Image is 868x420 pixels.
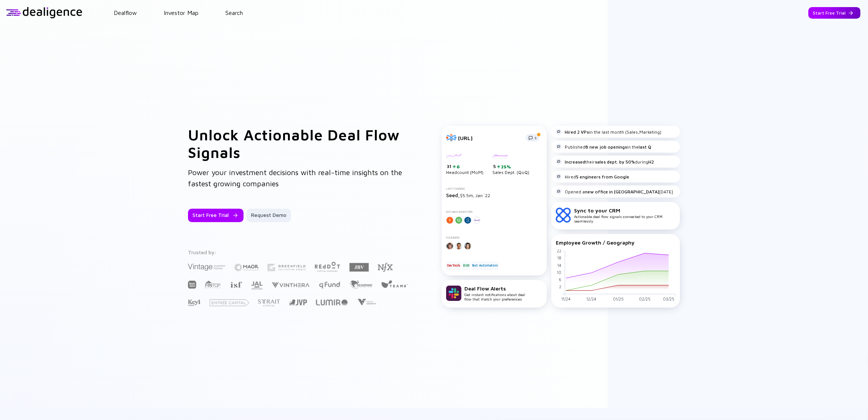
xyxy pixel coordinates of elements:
tspan: 2 [560,284,562,289]
img: JBV Capital [350,262,369,272]
img: Vinthera [272,281,310,289]
div: Headcount (MoM) [446,153,483,175]
img: Red Dot Capital Partners [314,260,341,273]
img: NFX [378,263,393,272]
tspan: 11/24 [561,296,571,301]
tspan: 02/25 [639,296,651,301]
div: 25% [500,164,511,169]
tspan: 03/25 [663,296,674,301]
img: Maor Investments [234,261,259,274]
img: Jerusalem Venture Partners [289,299,307,305]
div: 6 [456,164,460,169]
img: Lumir Ventures [316,299,348,305]
tspan: 10 [557,270,562,275]
div: Last Funding [446,187,542,190]
div: in the last month (Sales,Marketing) [556,129,661,135]
tspan: 14 [558,263,562,268]
div: Sales Dept. (QoQ) [492,153,529,175]
img: Entrée Capital [210,299,249,306]
img: Key1 Capital [188,299,201,307]
div: DevTools [446,262,461,269]
tspan: 18 [558,256,562,261]
span: Power your investment decisions with real-time insights on the fastest growing companies [188,168,402,188]
strong: Hired 2 VPs [565,129,589,135]
img: Team8 [381,280,408,288]
div: Hired [556,174,629,180]
div: their during [556,159,654,165]
tspan: 22 [557,249,562,253]
div: Founders [446,236,542,239]
a: Search [225,9,243,16]
tspan: 12/24 [587,296,597,301]
img: FINTOP Capital [205,280,221,289]
img: Vintage Investment Partners [188,263,225,271]
img: Viola Growth [357,299,376,306]
strong: new office in [GEOGRAPHIC_DATA] [585,189,659,195]
div: Deal Flow Alerts [464,285,525,292]
img: The Elephant [350,280,372,289]
button: Start Free Trial [808,7,861,19]
div: Get instant notifications about deal flow that match your preferences [464,285,525,301]
div: Sync to your CRM [574,207,676,214]
div: B2B [462,262,470,269]
strong: last Q [639,144,651,150]
button: Start Free Trial [188,209,244,222]
div: $5.5m, Jan `22 [446,192,542,198]
img: JAL Ventures [251,281,263,290]
img: Q Fund [319,280,341,289]
span: Seed, [446,192,460,198]
button: Request Demo [247,209,291,222]
tspan: 01/25 [613,296,624,301]
div: Employee Growth / Geography [556,239,676,246]
div: Published in the [556,144,651,150]
img: Israel Secondary Fund [230,281,242,288]
a: Dealflow [114,9,137,16]
strong: H2 [648,159,654,165]
strong: 5 engineers from Google [576,174,629,180]
div: Trusted by: [188,249,410,255]
div: Opened a [DATE] [556,189,673,195]
div: [URL] [458,135,521,141]
strong: sales dept. by 50% [595,159,635,165]
div: 31 [447,164,483,169]
strong: 8 new job openings [585,144,627,150]
h1: Unlock Actionable Deal Flow Signals [188,126,412,161]
div: Actionable deal flow signals connected to your CRM seamlessly [574,207,676,223]
strong: Increased [565,159,585,165]
div: 5 [493,164,529,169]
tspan: 6 [559,277,562,282]
div: Test Automation [471,262,499,269]
div: Notable Investors [446,210,542,214]
a: Investor Map [164,9,198,16]
img: Greenfield Partners [268,264,305,271]
img: Strait Capital [258,299,280,307]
